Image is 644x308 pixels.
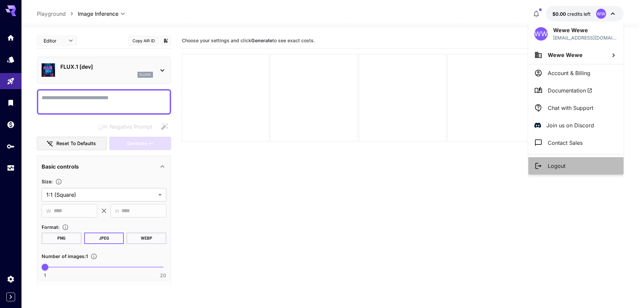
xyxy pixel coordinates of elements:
[548,69,590,77] p: Account & Billing
[548,139,583,147] p: Contact Sales
[548,104,593,112] p: Chat with Support
[553,26,618,34] p: Wewe Wewe
[546,121,594,129] p: Join us on Discord
[553,34,618,41] div: s0n1hihevez3@maximail.fyi
[548,86,592,95] span: Documentation
[553,34,618,41] p: [EMAIL_ADDRESS][DOMAIN_NAME]
[548,52,583,58] span: Wewe Wewe
[534,27,548,41] div: WW
[548,162,566,170] p: Logout
[528,46,624,64] button: Wewe Wewe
